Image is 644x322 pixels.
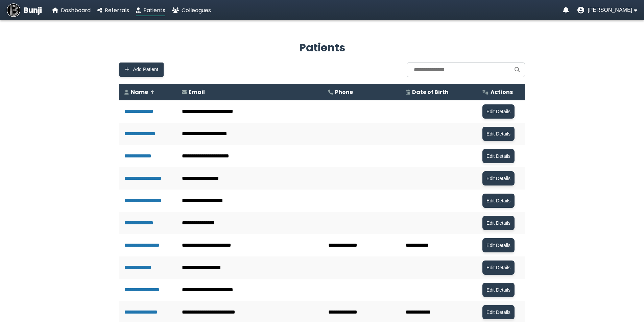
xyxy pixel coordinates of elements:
a: Bunji [7,3,42,17]
button: Edit [482,127,515,141]
button: Edit [482,216,515,230]
a: Patients [136,6,165,15]
span: Patients [143,6,165,14]
button: Edit [482,194,515,208]
a: Notifications [563,7,569,14]
button: Edit [482,104,515,119]
th: Actions [477,84,525,100]
button: Edit [482,283,515,297]
span: Colleagues [182,6,211,14]
h2: Patients [119,40,525,56]
button: User menu [577,7,637,14]
button: Edit [482,171,515,185]
th: Date of Birth [401,84,477,100]
span: Dashboard [61,6,91,14]
a: Dashboard [52,6,91,15]
span: [PERSON_NAME] [588,7,632,13]
button: Edit [482,149,515,163]
button: Edit [482,261,515,275]
th: Email [177,84,323,100]
a: Referrals [97,6,129,15]
span: Referrals [105,6,129,14]
th: Phone [323,84,401,100]
button: Add Patient [119,63,164,77]
a: Colleagues [172,6,211,15]
button: Edit [482,305,515,319]
span: Bunji [24,5,42,16]
button: Edit [482,238,515,252]
span: Add Patient [133,67,158,72]
img: Bunji Dental Referral Management [7,3,20,17]
th: Name [119,84,177,100]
